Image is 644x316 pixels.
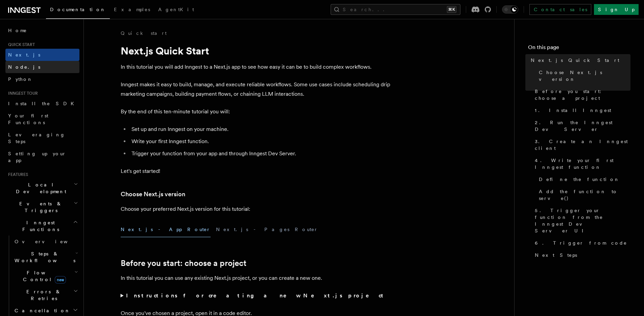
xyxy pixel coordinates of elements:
span: Documentation [50,7,106,12]
a: Examples [110,2,154,18]
strong: Instructions for creating a new Next.js project [126,292,386,299]
span: Install the SDK [8,101,78,106]
a: Quick start [121,30,167,37]
span: Features [5,172,28,177]
span: Inngest Functions [5,219,73,233]
span: 5. Trigger your function from the Inngest Dev Server UI [535,207,630,234]
p: By the end of this ten-minute tutorial you will: [121,107,391,116]
span: AgentKit [158,7,194,12]
h4: On this page [528,43,630,54]
a: Next.js [5,49,79,61]
a: 3. Create an Inngest client [532,135,630,154]
a: Your first Functions [5,110,79,129]
a: Next.js Quick Start [528,54,630,66]
span: Cancellation [12,307,70,314]
button: Next.js - App Router [121,222,211,237]
a: Python [5,73,79,85]
button: Toggle dark mode [502,5,518,14]
a: Next Steps [532,249,630,261]
button: Next.js - Pages Router [216,222,318,237]
span: Inngest tour [5,91,38,96]
span: 1. Install Inngest [535,107,611,114]
span: 2. Run the Inngest Dev Server [535,119,630,133]
a: Install the SDK [5,97,79,110]
a: 6. Trigger from code [532,237,630,249]
span: Quick start [5,42,35,47]
li: Set up and run Inngest on your machine. [129,125,391,134]
a: 1. Install Inngest [532,104,630,116]
a: 4. Write your first Inngest function [532,154,630,173]
summary: Instructions for creating a new Next.js project [121,291,391,300]
h1: Next.js Quick Start [121,45,391,57]
a: Overview [12,235,79,248]
p: Inngest makes it easy to build, manage, and execute reliable workflows. Some use cases include sc... [121,80,391,99]
a: Sign Up [594,4,639,15]
span: Local Development [5,181,74,195]
span: Flow Control [12,269,74,283]
span: Define the function [539,176,620,183]
span: 6. Trigger from code [535,240,627,246]
span: new [55,276,66,284]
span: Before you start: choose a project [535,88,630,101]
span: Node.js [8,64,40,70]
a: Documentation [46,2,110,19]
a: Define the function [536,173,630,185]
span: Next Steps [535,252,577,258]
a: Choose Next.js version [536,66,630,85]
li: Write your first Inngest function. [129,137,391,146]
span: Add the function to serve() [539,188,630,202]
span: Leveraging Steps [8,132,65,144]
a: Leveraging Steps [5,129,79,148]
a: Node.js [5,61,79,73]
p: Choose your preferred Next.js version for this tutorial: [121,204,391,214]
p: Let's get started! [121,166,391,176]
p: In this tutorial you will add Inngest to a Next.js app to see how easy it can be to build complex... [121,62,391,72]
span: Examples [114,7,150,12]
span: Overview [15,239,84,244]
span: Choose Next.js version [539,69,630,83]
a: Before you start: choose a project [121,258,246,268]
span: Setting up your app [8,151,66,163]
button: Inngest Functions [5,217,79,235]
a: Contact sales [529,4,591,15]
a: Setting up your app [5,148,79,166]
span: Events & Triggers [5,200,74,214]
li: Trigger your function from your app and through Inngest Dev Server. [129,149,391,158]
p: In this tutorial you can use any existing Next.js project, or you can create a new one. [121,273,391,283]
span: Errors & Retries [12,288,73,302]
button: Flow Controlnew [12,267,79,286]
a: 2. Run the Inngest Dev Server [532,116,630,135]
a: AgentKit [154,2,198,18]
span: Next.js Quick Start [531,57,619,64]
kbd: ⌘K [447,6,456,13]
a: 5. Trigger your function from the Inngest Dev Server UI [532,204,630,237]
span: Home [8,27,27,34]
button: Steps & Workflows [12,248,79,267]
button: Search...⌘K [331,4,460,15]
button: Events & Triggers [5,198,79,217]
button: Errors & Retries [12,286,79,304]
a: Before you start: choose a project [532,85,630,104]
span: Steps & Workflows [12,250,75,264]
a: Add the function to serve() [536,185,630,204]
a: Choose Next.js version [121,189,185,199]
span: 4. Write your first Inngest function [535,157,630,171]
span: 3. Create an Inngest client [535,138,630,152]
span: Next.js [8,52,40,58]
span: Python [8,76,33,82]
span: Your first Functions [8,113,48,125]
a: Home [5,24,79,37]
button: Local Development [5,179,79,198]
